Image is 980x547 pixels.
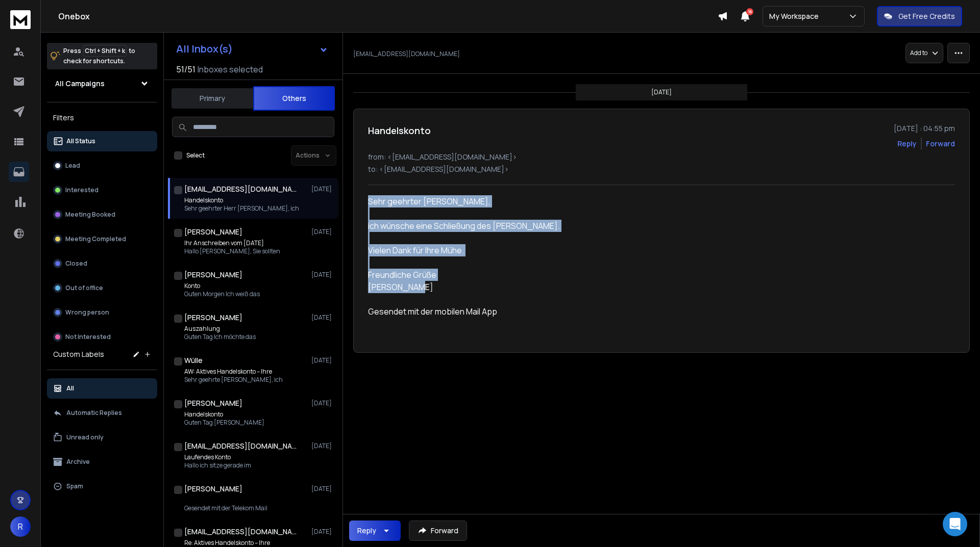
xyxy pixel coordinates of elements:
button: Lead [47,155,157,176]
p: Get Free Credits [898,11,955,21]
h1: [EMAIL_ADDRESS][DOMAIN_NAME] [184,184,297,194]
h3: Inboxes selected [198,63,263,75]
p: Hallo ich sitze gerade im [184,461,251,470]
p: Out of office [65,284,103,292]
p: Lead [65,162,80,170]
p: from: <[EMAIL_ADDRESS][DOMAIN_NAME]> [368,152,955,162]
p: [DATE] [651,88,672,96]
h1: [PERSON_NAME] [184,270,242,280]
p: Auszahlung [184,325,256,333]
button: R [10,516,31,537]
p: [DATE] [311,356,334,364]
button: Automatic Replies [47,403,157,423]
h1: [EMAIL_ADDRESS][DOMAIN_NAME] [184,527,297,537]
button: All [47,378,157,399]
p: Meeting Completed [65,235,126,243]
p: [DATE] [311,185,334,193]
p: Closed [65,259,87,268]
button: Reply [349,520,401,541]
p: [DATE] [311,228,334,236]
button: Others [253,86,335,111]
button: Meeting Booked [47,204,157,225]
p: Unread only [66,433,104,441]
p: Handelskonto [184,410,264,419]
button: Unread only [47,427,157,448]
p: Spam [66,482,83,490]
p: to: <[EMAIL_ADDRESS][DOMAIN_NAME]> [368,164,955,174]
button: Spam [47,476,157,497]
div: Forward [926,139,955,149]
p: Archive [66,458,90,466]
h1: All Inbox(s) [176,44,233,54]
button: Closed [47,253,157,274]
p: [EMAIL_ADDRESS][DOMAIN_NAME] [353,50,460,58]
span: 16 [746,8,753,15]
p: Re: Aktives Handelskonto – Ihre [184,539,293,547]
span: Ctrl + Shift + k [83,45,127,57]
button: Archive [47,452,157,472]
h1: [PERSON_NAME] [184,484,242,494]
p: Sehr geehrte [PERSON_NAME], ich [184,376,283,384]
h1: All Campaigns [55,79,105,89]
p: Wrong person [65,308,109,317]
h1: [PERSON_NAME] [184,227,242,237]
p: Guten Tag [PERSON_NAME] [184,419,264,427]
button: All Status [47,131,157,151]
div: Reply [357,526,376,536]
button: All Inbox(s) [168,39,336,59]
h1: Onebox [58,10,718,22]
p: All [66,384,74,393]
p: [DATE] [311,271,334,279]
p: Handelskonto [184,196,299,204]
p: Press to check for shortcuts. [63,46,135,66]
button: Interested [47,180,157,200]
p: Interested [65,186,99,194]
p: Sehr geehrter Herr [PERSON_NAME], ich [184,204,299,213]
h1: [PERSON_NAME] [184,398,242,408]
label: Select [186,151,205,160]
h3: Custom Labels [53,349,104,359]
p: [DATE] [311,442,334,450]
p: Hallo [PERSON_NAME], Sie sollten [184,247,280,255]
p: Meeting Booked [65,211,115,219]
button: Not Interested [47,327,157,347]
div: Sehr geehrter [PERSON_NAME], ich wünsche eine Schließung des [PERSON_NAME]. Vielen Dank für Ihre ... [368,195,674,338]
h1: [EMAIL_ADDRESS][DOMAIN_NAME] [184,441,297,451]
p: Add to [910,49,927,57]
button: Get Free Credits [877,6,962,27]
p: Ihr Anschreiben vom [DATE] [184,239,280,247]
p: My Workspace [769,11,823,21]
button: Out of office [47,278,157,298]
p: Laufendes Konto [184,453,251,461]
p: [DATE] [311,528,334,536]
p: Gesendet mit der Telekom Mail [184,504,267,512]
button: Wrong person [47,302,157,323]
span: 51 / 51 [176,63,195,75]
button: All Campaigns [47,73,157,94]
p: [DATE] [311,485,334,493]
button: Primary [171,87,253,110]
h3: Filters [47,111,157,125]
p: AW: Aktives Handelskonto – Ihre [184,368,283,376]
p: Konto [184,282,260,290]
p: All Status [66,137,95,145]
p: [DATE] [311,314,334,322]
button: Meeting Completed [47,229,157,249]
p: Guten Tag Ich möchte das [184,333,256,341]
h1: Wülle [184,355,203,366]
img: logo [10,10,31,29]
h1: Handelskonto [368,123,431,138]
p: Guten Morgen Ich weiß das [184,290,260,298]
p: [DATE] [311,399,334,407]
button: Reply [897,139,917,149]
button: Forward [409,520,467,541]
p: [DATE] : 04:55 pm [894,123,955,134]
p: Automatic Replies [66,409,122,417]
h1: [PERSON_NAME] [184,312,242,323]
div: Open Intercom Messenger [943,512,967,536]
p: Not Interested [65,333,111,341]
